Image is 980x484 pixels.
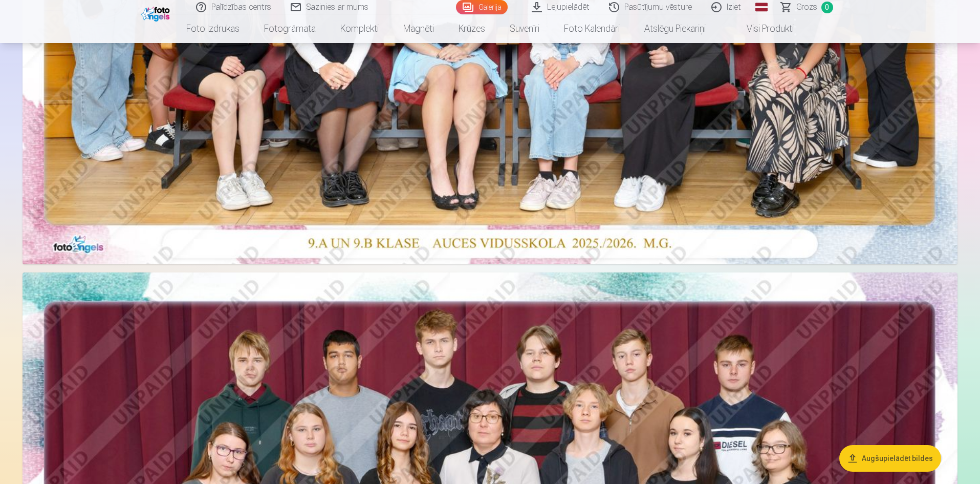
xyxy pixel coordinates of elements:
[446,14,497,43] a: Krūzes
[632,14,718,43] a: Atslēgu piekariņi
[174,14,252,43] a: Foto izdrukas
[839,445,941,472] button: Augšupielādēt bildes
[718,14,806,43] a: Visi produkti
[328,14,391,43] a: Komplekti
[252,14,328,43] a: Fotogrāmata
[821,2,833,13] span: 0
[141,4,172,22] img: /fa1
[497,14,552,43] a: Suvenīri
[552,14,632,43] a: Foto kalendāri
[391,14,446,43] a: Magnēti
[796,1,817,13] span: Grozs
